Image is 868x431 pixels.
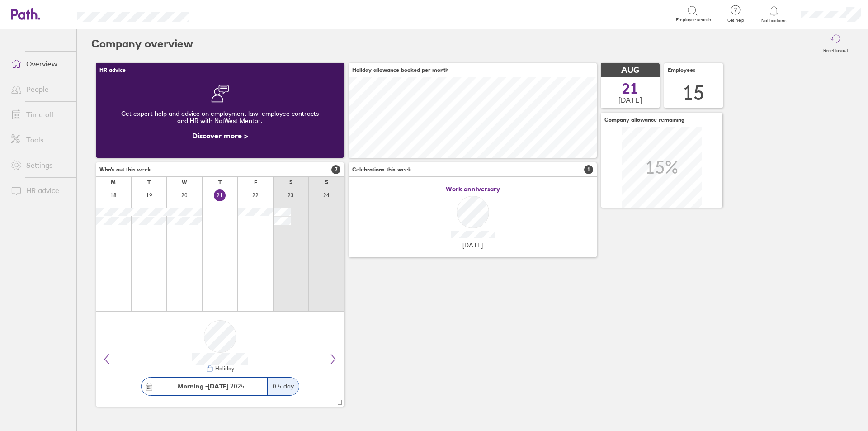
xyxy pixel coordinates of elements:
strong: [DATE] [208,382,228,390]
span: [DATE] [618,96,642,104]
div: Search [214,9,237,18]
span: [DATE] [462,242,483,249]
span: Employees [668,67,696,73]
strong: Morning - [178,382,208,390]
div: F [254,179,257,185]
span: 1 [584,165,593,174]
span: AUG [621,66,639,75]
div: 15 [683,81,704,104]
a: Time off [4,105,76,123]
a: Discover more > [192,131,248,140]
span: Celebrations this week [352,166,411,173]
div: 0.5 day [267,378,299,395]
span: Employee search [676,17,711,23]
a: Tools [4,131,76,149]
span: Work anniversary [446,185,500,193]
div: T [147,179,151,185]
a: Settings [4,156,76,174]
button: Reset layout [818,29,854,58]
span: 7 [331,165,340,174]
span: Notifications [759,18,789,24]
a: People [4,80,76,98]
div: T [218,179,222,185]
h2: Company overview [91,29,193,58]
label: Reset layout [818,45,854,53]
span: HR advice [99,67,126,73]
span: Who's out this week [99,166,151,173]
div: W [182,179,187,185]
div: S [325,179,328,185]
span: Get help [721,18,750,23]
div: M [111,179,116,185]
div: S [289,179,292,185]
span: Holiday allowance booked per month [352,67,448,73]
div: Get expert help and advice on employment law, employee contracts and HR with NatWest Mentor. [103,103,337,132]
span: 2025 [178,383,245,390]
a: Overview [4,55,76,73]
span: 21 [622,81,638,96]
span: Company allowance remaining [604,117,684,123]
a: HR advice [4,181,76,199]
div: Holiday [213,365,234,372]
a: Notifications [759,5,789,24]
